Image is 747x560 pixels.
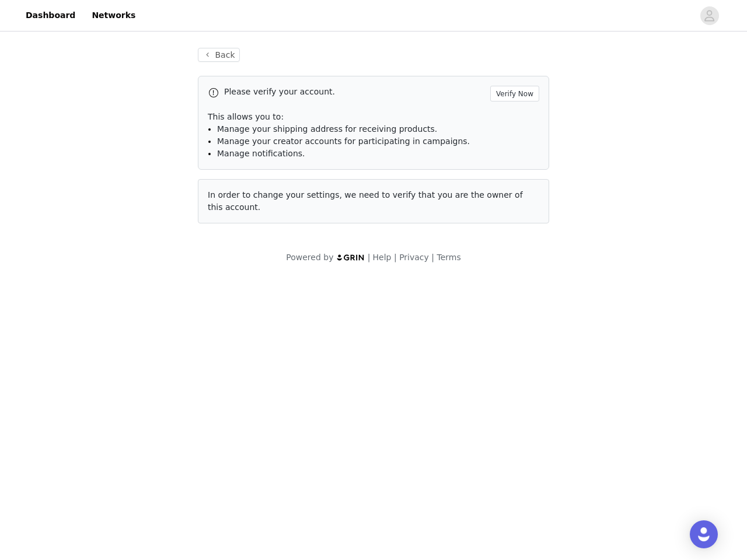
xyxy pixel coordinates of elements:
button: Verify Now [490,86,539,101]
span: | [431,253,434,262]
a: Dashboard [19,2,82,29]
span: | [394,253,397,262]
a: Help [373,253,392,262]
a: Terms [437,253,460,262]
span: Manage your shipping address for receiving products. [217,124,437,134]
span: In order to change your settings, we need to verify that you are the owner of this account. [208,190,523,212]
div: avatar [704,6,715,25]
div: Open Intercom Messenger [690,520,718,548]
span: Manage notifications. [217,149,305,158]
a: Networks [85,2,142,29]
span: Manage your creator accounts for participating in campaigns. [217,136,470,146]
button: Back [198,48,240,62]
a: Privacy [399,253,429,262]
img: logo [336,254,365,261]
span: | [368,253,371,262]
p: Please verify your account. [224,86,486,98]
p: This allows you to: [208,111,539,123]
span: Powered by [286,253,333,262]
